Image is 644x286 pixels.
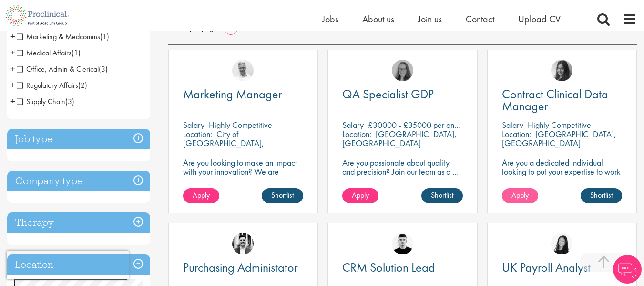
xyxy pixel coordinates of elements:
[502,128,531,139] span: Location:
[183,119,204,130] span: Salary
[17,80,87,90] span: Regulatory Affairs
[352,190,369,200] span: Apply
[7,171,150,191] h3: Company type
[17,32,109,42] span: Marketing & Medcomms
[392,60,413,81] img: Ingrid Aymes
[183,128,264,158] p: City of [GEOGRAPHIC_DATA], [GEOGRAPHIC_DATA]
[17,64,108,74] span: Office, Admin & Clerical
[78,80,87,90] span: (2)
[72,48,81,58] span: (1)
[551,60,572,81] img: Heidi Hennigan
[342,128,457,148] p: [GEOGRAPHIC_DATA], [GEOGRAPHIC_DATA]
[10,78,15,92] span: +
[528,119,591,130] p: Highly Competitive
[322,13,338,25] a: Jobs
[466,13,494,25] a: Contact
[342,86,434,102] span: QA Specialist GDP
[17,32,100,42] span: Marketing & Medcomms
[502,88,622,112] a: Contract Clinical Data Manager
[342,128,371,139] span: Location:
[10,94,15,108] span: +
[7,251,129,279] iframe: reCAPTCHA
[17,96,74,106] span: Supply Chain
[209,119,272,130] p: Highly Competitive
[613,255,642,284] img: Chatbot
[7,212,150,233] h3: Therapy
[183,158,303,212] p: Are you looking to make an impact with your innovation? We are working with a well-established ph...
[17,96,65,106] span: Supply Chain
[502,259,591,275] span: UK Payroll Analyst
[7,129,150,149] h3: Job type
[183,86,282,102] span: Marketing Manager
[502,128,616,148] p: [GEOGRAPHIC_DATA], [GEOGRAPHIC_DATA]
[17,48,72,58] span: Medical Affairs
[99,64,108,74] span: (3)
[183,88,303,100] a: Marketing Manager
[418,13,442,25] a: Join us
[262,188,303,203] a: Shortlist
[502,86,608,114] span: Contract Clinical Data Manager
[232,60,254,81] img: Joshua Bye
[368,119,468,130] p: £30000 - £35000 per annum
[502,119,523,130] span: Salary
[421,188,463,203] a: Shortlist
[342,259,435,275] span: CRM Solution Lead
[551,233,572,254] img: Numhom Sudsok
[100,32,109,42] span: (1)
[183,262,303,274] a: Purchasing Administator
[342,158,462,194] p: Are you passionate about quality and precision? Join our team as a … and help ensure top-tier sta...
[183,188,219,203] a: Apply
[17,48,81,58] span: Medical Affairs
[342,262,462,274] a: CRM Solution Lead
[502,262,622,274] a: UK Payroll Analyst
[193,190,210,200] span: Apply
[17,64,99,74] span: Office, Admin & Clerical
[10,62,15,76] span: +
[17,80,78,90] span: Regulatory Affairs
[342,88,462,100] a: QA Specialist GDP
[581,188,622,203] a: Shortlist
[511,190,529,200] span: Apply
[183,128,212,139] span: Location:
[342,188,378,203] a: Apply
[362,13,394,25] a: About us
[183,259,298,275] span: Purchasing Administator
[65,96,74,106] span: (3)
[224,22,238,32] a: 12
[342,119,364,130] span: Salary
[502,158,622,185] p: Are you a dedicated individual looking to put your expertise to work fully flexibly in a remote p...
[232,233,254,254] img: Edward Little
[10,29,15,43] span: +
[502,188,538,203] a: Apply
[392,233,413,254] img: Patrick Melody
[518,13,561,25] a: Upload CV
[10,45,15,60] span: +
